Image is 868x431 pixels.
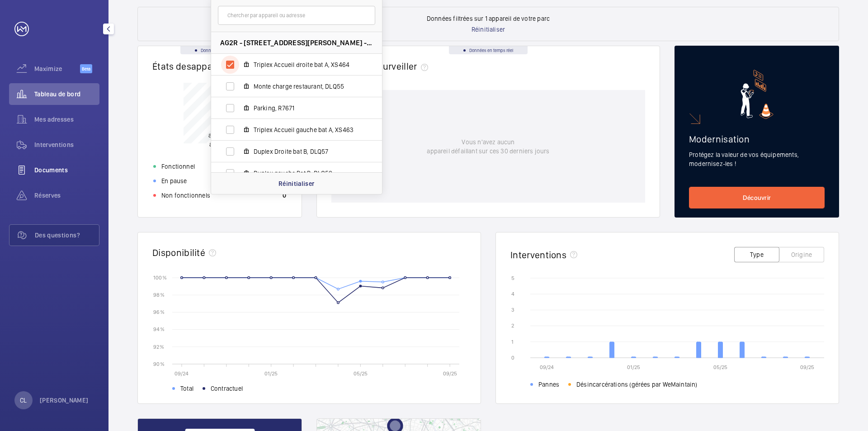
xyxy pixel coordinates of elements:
text: 96 % [153,309,165,315]
p: Réinitialiser [472,25,505,34]
text: 09/24 [540,364,554,370]
span: Documents [34,166,99,175]
span: surveiller [378,61,431,72]
a: Découvrir [689,187,825,208]
text: 1 [511,339,514,345]
p: Données filtrées sur 1 appareil de votre parc [427,14,550,23]
p: Protégez la valeur de vos équipements, modernisez-les ! [689,150,825,168]
h2: Modernisation [689,133,825,145]
p: [PERSON_NAME] [40,396,89,405]
span: Maximize [34,64,80,73]
text: 3 [511,307,514,313]
span: Duplex Droite bat B, DLQ57 [254,147,359,156]
button: Type [734,247,779,262]
text: 0 [511,355,514,361]
text: 01/25 [264,370,278,377]
div: Données en temps réel [180,46,259,54]
p: Non fonctionnels [161,191,210,200]
div: Données en temps réel [449,46,528,54]
text: 92 % [153,343,164,350]
text: 94 % [153,326,165,332]
p: Vous n'avez aucun appareil défaillant sur ces 30 derniers jours [427,137,549,156]
text: 5 [511,275,514,281]
p: CL [20,396,27,405]
text: 05/25 [354,370,368,377]
span: Monte charge restaurant, DLQ55 [254,82,359,91]
p: En pause [161,176,187,185]
text: 100 % [153,274,167,280]
h2: Interventions [510,249,566,260]
p: Fonctionnel [161,162,195,171]
p: Réinitialiser [278,179,315,188]
text: 4 [511,291,514,297]
span: Contractuel [211,384,243,393]
text: 09/24 [175,370,189,377]
span: Interventions [34,140,99,149]
span: Tableau de bord [34,90,99,99]
span: Des questions? [35,231,99,240]
span: Parking, R7671 [254,104,359,113]
text: 90 % [153,360,165,367]
span: Triplex Accueil gauche bat A, XS463 [254,125,359,134]
text: 09/25 [443,370,457,377]
span: Total [180,384,193,393]
span: AG2R - [STREET_ADDRESS][PERSON_NAME] - [STREET_ADDRESS][GEOGRAPHIC_DATA][PERSON_NAME]-PERRET [220,38,373,47]
text: 09/25 [800,364,814,370]
button: Origine [779,247,824,262]
span: Duplex gauche Bat B, DLQ58 [254,169,359,178]
img: marketing-card.svg [741,70,774,119]
input: Chercher par appareil ou adresse [218,6,375,25]
span: Triplex Accueil droite bat A, XS464 [254,60,359,69]
p: au total [208,131,231,149]
text: 2 [511,322,514,329]
span: Mes adresses [34,115,99,124]
p: 1 [208,106,231,128]
h2: États des [152,61,245,72]
span: Pannes [538,380,559,389]
span: Beta [80,64,92,73]
span: Désincarcérations (gérées par WeMaintain) [576,380,697,389]
text: 01/25 [627,364,640,370]
h2: Disponibilité [152,247,205,258]
span: appareils [191,61,245,72]
p: 0 [283,191,286,200]
text: 05/25 [713,364,727,370]
span: Réserves [34,191,99,200]
span: appareil [208,132,231,139]
text: 98 % [153,292,165,298]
